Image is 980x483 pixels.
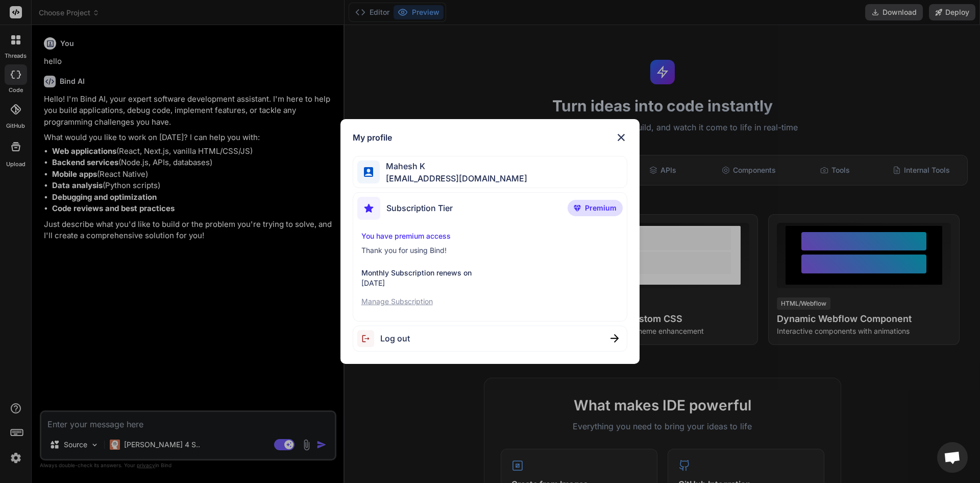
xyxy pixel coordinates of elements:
a: Open chat [937,442,968,473]
img: close [610,334,619,342]
span: Premium [585,203,617,213]
img: premium [574,205,581,211]
p: You have premium access [361,231,619,241]
span: Mahesh K [380,160,527,172]
p: Monthly Subscription renews on [361,268,619,278]
img: logout [357,330,380,347]
span: Subscription Tier [386,202,453,214]
p: [DATE] [361,278,619,288]
img: profile [364,167,374,177]
img: subscription [357,197,380,220]
span: Log out [380,332,410,344]
p: Manage Subscription [361,296,619,307]
img: close [615,131,627,144]
span: [EMAIL_ADDRESS][DOMAIN_NAME] [380,172,527,185]
p: Thank you for using Bind! [361,245,619,256]
h1: My profile [353,131,392,144]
